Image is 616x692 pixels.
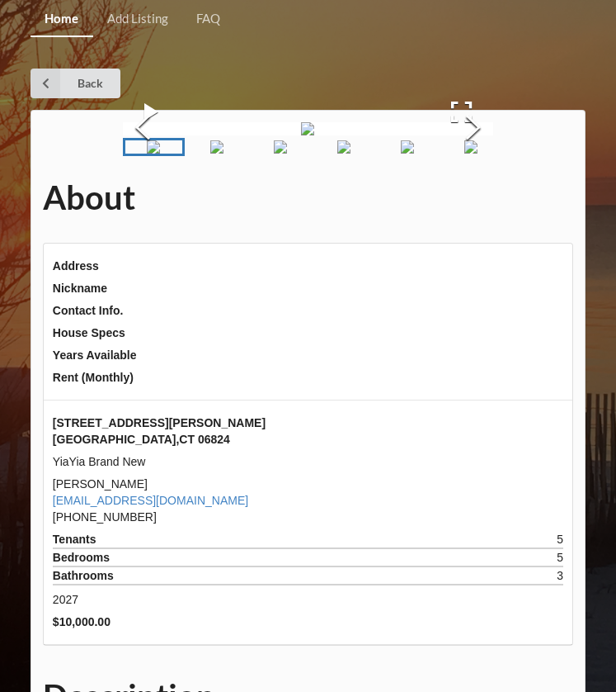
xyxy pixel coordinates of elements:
img: 12SandyWay%2F2024-03-28%2012.04.06.jpg [210,140,223,154]
th: Nickname [44,277,571,300]
b: $10,000.00 [53,615,111,628]
span: [STREET_ADDRESS][PERSON_NAME] [53,416,266,429]
span: 5 [557,531,563,547]
span: Bedrooms [53,549,114,566]
img: 12SandyWay%2F2024-03-28%2011.58.55.jpg [301,122,314,135]
a: Add Listing [93,2,182,37]
img: 12SandyWay%2F2024-03-28%2012.42.21.jpg [401,140,414,154]
th: Rent (Monthly) [44,367,571,389]
a: Back [31,69,120,98]
span: [GEOGRAPHIC_DATA] , CT 06824 [53,433,230,446]
a: Home [31,2,92,37]
a: Go to Slide 3 [250,138,312,156]
th: House Specs [44,322,571,344]
span: 3 [557,567,563,584]
a: Go to Slide 2 [186,138,248,156]
img: 12SandyWay%2F2024-03-28%2012.41.33.jpg [337,140,350,154]
span: Tenants [53,531,101,547]
h1: About [43,177,572,219]
a: [EMAIL_ADDRESS][DOMAIN_NAME] [53,494,248,507]
th: Contact Info. [44,300,571,322]
button: Next Slide [454,89,493,168]
th: Years Available [44,344,571,367]
span: 5 [557,549,563,566]
td: [PERSON_NAME] [PHONE_NUMBER] [44,473,571,528]
a: Go to Slide 6 [440,138,502,156]
a: Go to Slide 5 [377,138,439,156]
span: Bathrooms [53,567,118,584]
button: Open Fullscreen [430,89,493,135]
div: Thumbnail Navigation [123,138,494,156]
button: Previous Slide [123,89,162,168]
td: 2027 [44,589,571,611]
td: YiaYia Brand New [44,451,571,473]
th: Address [44,255,571,277]
a: FAQ [182,2,234,37]
a: Go to Slide 4 [313,138,375,156]
img: 12SandyWay%2F2024-03-28%2012.08.18.jpg [274,140,287,154]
